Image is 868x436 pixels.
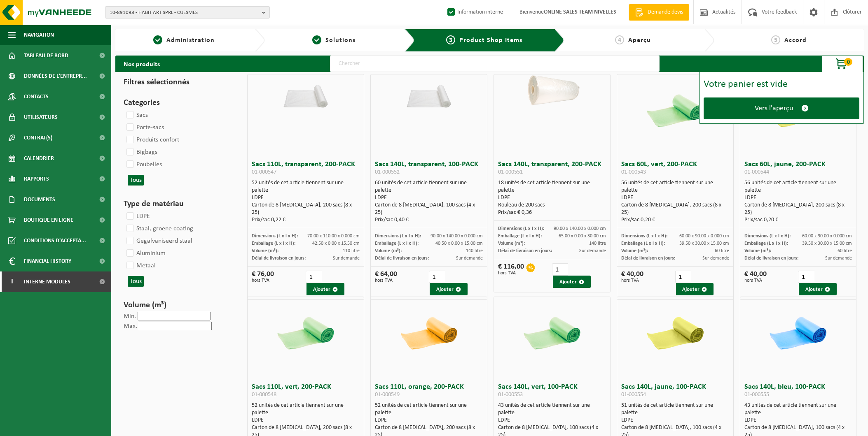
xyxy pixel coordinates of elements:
span: hors TVA [252,278,274,283]
div: Prix/sac 0,20 € [621,216,729,224]
div: € 40,00 [744,271,767,283]
span: Navigation [24,25,54,45]
div: 56 unités de cet article tiennent sur une palette [744,179,852,224]
span: Délai de livraison en jours: [498,248,552,253]
span: Volume (m³): [744,248,771,253]
span: 3 [446,35,455,44]
span: Interne modules [24,271,70,292]
span: Emballage (L x l x H): [498,234,542,239]
span: Emballage (L x l x H): [744,241,788,246]
h3: Sacs 140L, transparent, 200-PACK [498,161,606,177]
input: 1 [552,263,568,276]
div: 60 unités de cet article tiennent sur une palette [375,179,483,224]
label: Metaal [125,260,156,272]
label: Sacs [125,109,148,121]
div: Carton de 8 [MEDICAL_DATA], 200 sacs (8 x 25) [744,202,852,216]
img: 01-000552 [394,74,464,109]
span: Sur demande [702,256,729,261]
img: 01-000555 [763,297,833,367]
a: Demande devis [629,4,689,21]
span: 01-000552 [375,169,400,175]
button: Tous [128,276,144,287]
div: LDPE [621,417,729,424]
span: Utilisateurs [24,107,58,128]
input: 1 [429,271,445,283]
label: Produits confort [125,134,179,146]
input: 1 [306,271,322,283]
label: Gegalvaniseerd staal [125,235,192,247]
h2: Nos produits [115,56,168,72]
h3: Filtres sélectionnés [124,76,232,88]
span: 140 litre [466,248,483,253]
span: 60 litre [715,248,729,253]
img: 01-000553 [517,297,587,367]
span: Administration [166,37,215,44]
label: Poubelles [125,158,162,171]
button: Tous [128,175,144,186]
span: Contacts [24,86,49,107]
div: Carton de 8 [MEDICAL_DATA], 200 sacs (8 x 25) [621,202,729,216]
span: Délai de livraison en jours: [621,256,675,261]
div: LDPE [621,194,729,202]
span: Product Shop Items [459,37,522,44]
a: 3Product Shop Items [421,35,548,45]
h3: Sacs 60L, jaune, 200-PACK [744,161,852,177]
h3: Sacs 110L, orange, 200-PACK [375,383,483,400]
span: Sur demande [825,256,852,261]
span: Délai de livraison en jours: [252,256,306,261]
span: 5 [771,35,780,44]
label: LDPE [125,210,150,223]
div: Carton de 8 [MEDICAL_DATA], 100 sacs (4 x 25) [375,202,483,216]
span: 60.00 x 90.00 x 0.000 cm [802,234,852,239]
img: 01-000548 [271,297,341,367]
span: Dimensions (L x l x H): [744,234,791,239]
span: Dimensions (L x l x H): [498,226,544,231]
div: Prix/sac € 0,36 [498,209,606,216]
div: Prix/sac 0,20 € [744,216,852,224]
a: 5Accord [718,35,860,45]
h3: Sacs 140L, bleu, 100-PACK [744,383,852,400]
div: 56 unités de cet article tiennent sur une palette [621,179,729,224]
h3: Categories [124,97,232,109]
div: LDPE [252,417,360,424]
span: Données de l'entrepr... [24,66,87,86]
label: Max. [124,323,137,329]
span: 10-891098 - HABIT ART SPRL - CUESMES [110,7,259,19]
span: 40.50 x 0.00 x 15.00 cm [435,241,483,246]
span: Tableau de bord [24,45,68,66]
button: 0 [822,56,863,72]
span: Rapports [24,169,49,189]
div: LDPE [375,417,483,424]
span: hors TVA [375,278,397,283]
div: Prix/sac 0,40 € [375,216,483,224]
a: 1Administration [119,35,248,45]
span: 60.00 x 90.00 x 0.000 cm [679,234,729,239]
div: € 64,00 [375,271,397,283]
span: 01-000547 [252,169,276,175]
div: LDPE [744,417,852,424]
span: Dimensions (L x l x H): [375,234,421,239]
span: 01-000548 [252,392,276,398]
div: € 76,00 [252,271,274,283]
span: Emballage (L x l x H): [252,241,295,246]
a: Vers l'aperçu [704,97,859,119]
span: 39.50 x 30.00 x 15.00 cm [679,241,729,246]
div: LDPE [744,194,852,202]
h3: Sacs 140L, vert, 100-PACK [498,383,606,400]
a: 2Solutions [269,35,398,45]
span: Volume (m³): [375,248,402,253]
div: LDPE [375,194,483,202]
button: Ajouter [430,283,468,295]
div: 18 unités de cet article tiennent sur une palette [498,179,606,216]
span: 140 litre [589,241,606,246]
span: Calendrier [24,148,54,169]
h3: Sacs 60L, vert, 200-PACK [621,161,729,177]
span: 4 [615,35,624,44]
span: Emballage (L x l x H): [375,241,419,246]
div: 52 unités de cet article tiennent sur une palette [252,179,360,224]
span: 01-000543 [621,169,646,175]
span: Financial History [24,251,71,271]
label: Staal, groene coating [125,223,193,235]
button: Ajouter [306,283,344,295]
strong: ONLINE SALES TEAM NIVELLES [544,9,616,15]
